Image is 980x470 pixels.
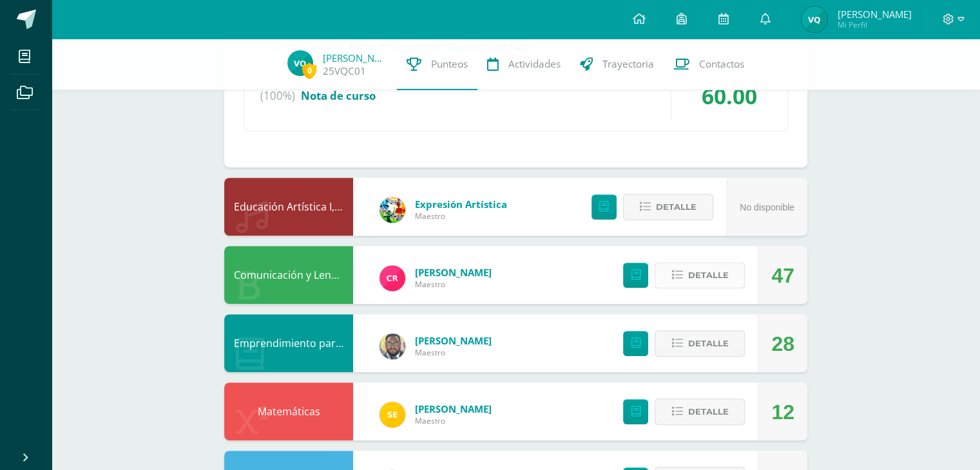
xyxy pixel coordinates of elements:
[655,330,745,357] button: Detalle
[224,382,353,440] div: Matemáticas
[431,57,468,71] span: Punteos
[302,62,316,79] span: 0
[664,39,754,90] a: Contactos
[702,81,757,111] span: 60.00
[415,279,492,290] span: Maestro
[415,198,507,211] span: Expresión Artística
[602,57,654,71] span: Trayectoria
[477,39,570,90] a: Actividades
[655,262,745,288] button: Detalle
[655,399,745,425] button: Detalle
[380,197,405,223] img: 159e24a6ecedfdf8f489544946a573f0.png
[687,400,728,424] span: Detalle
[508,57,561,71] span: Actividades
[771,247,794,305] div: 47
[323,64,366,78] a: 25VQC01
[415,334,492,347] span: [PERSON_NAME]
[687,332,728,355] span: Detalle
[380,334,405,359] img: 712781701cd376c1a616437b5c60ae46.png
[740,202,794,212] span: No disponible
[301,88,376,103] span: Nota de curso
[224,246,353,304] div: Comunicación y Lenguaje, Idioma Español
[771,383,794,441] div: 12
[771,315,794,373] div: 28
[656,195,697,219] span: Detalle
[802,6,827,32] img: dff889bbce91cf50085911cef77a5a39.png
[260,71,295,120] span: (100%)
[415,347,492,358] span: Maestro
[699,57,744,71] span: Contactos
[415,266,492,279] span: [PERSON_NAME]
[415,415,492,426] span: Maestro
[837,8,911,21] span: [PERSON_NAME]
[415,402,492,415] span: [PERSON_NAME]
[687,263,728,287] span: Detalle
[380,402,405,428] img: 03c2987289e60ca238394da5f82a525a.png
[570,39,664,90] a: Trayectoria
[415,211,507,221] span: Maestro
[380,265,405,291] img: ab28fb4d7ed199cf7a34bbef56a79c5b.png
[287,50,313,76] img: dff889bbce91cf50085911cef77a5a39.png
[323,52,387,64] a: [PERSON_NAME]
[837,19,911,30] span: Mi Perfil
[397,39,477,90] a: Punteos
[224,314,353,372] div: Emprendimiento para la Productividad
[623,194,713,220] button: Detalle
[224,178,353,236] div: Educación Artística I, Música y Danza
